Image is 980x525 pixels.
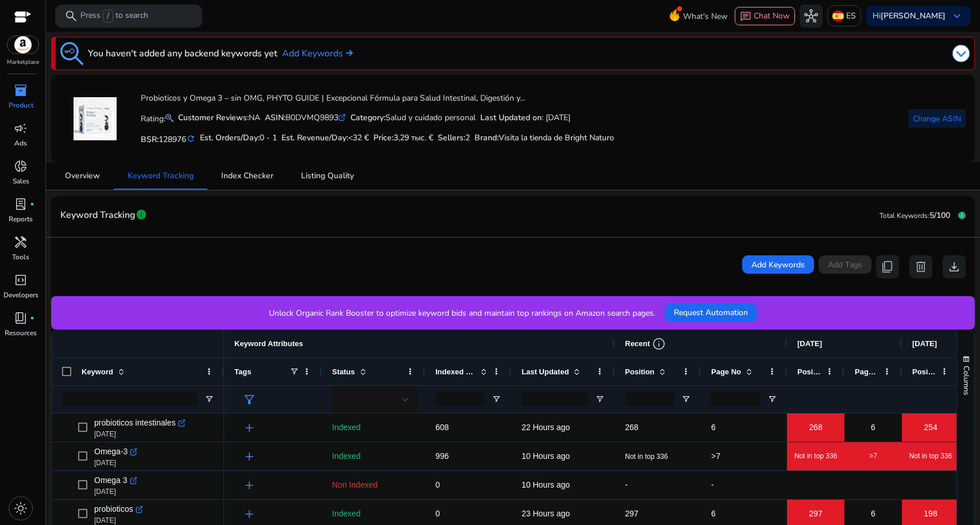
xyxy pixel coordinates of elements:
span: fiber_manual_record [30,316,34,320]
span: 0 [435,509,440,518]
span: chat [740,11,751,22]
img: amazon.svg [7,36,38,53]
p: Unlock Organic Rank Booster to optimize keyword bids and maintain top rankings on Amazon search p... [269,307,655,319]
span: Omega-3 [94,443,128,459]
input: Keyword Filter Input [62,392,198,406]
p: [DATE] [94,458,137,467]
span: keyboard_arrow_down [950,9,964,23]
span: 10 Hours ago [522,451,570,461]
span: 0 [435,480,440,489]
span: Not in top 336 [794,451,838,461]
span: Not in top 336 [625,453,668,461]
span: 608 [435,423,449,432]
span: 10 Hours ago [522,480,570,489]
span: Visita la tienda de Bright Naturo [499,132,614,143]
button: chatChat Now [735,7,795,25]
h5: : [474,133,614,143]
b: Category: [350,112,385,123]
h5: BSR: [141,132,195,145]
span: 254 [924,416,937,439]
span: [DATE] [912,339,937,348]
span: 297 [625,509,638,518]
div: NA [178,112,260,124]
mat-icon: refresh [186,133,195,144]
div: B0DVMQ9893 [265,112,346,124]
button: Request Automation [665,304,757,322]
p: Product [9,100,33,110]
p: Sales [13,176,29,186]
img: es.svg [832,10,844,22]
span: [DATE] [797,339,822,348]
span: Change ASIN [913,113,961,125]
span: 268 [809,416,822,439]
p: [DATE] [94,430,185,439]
button: Open Filter Menu [492,394,501,404]
span: search [64,9,78,23]
span: add [242,421,256,435]
span: 128976 [159,134,186,145]
span: 3,29 тыс. € [393,132,433,143]
h5: Price: [373,133,433,143]
input: Position Filter Input [625,392,674,406]
input: Indexed Products Filter Input [435,392,485,406]
span: Add Keywords [751,259,805,271]
input: Page No Filter Input [711,392,761,406]
span: Tags [234,367,251,376]
span: handyman [14,235,28,249]
span: 996 [435,451,449,461]
p: Press to search [80,10,148,22]
div: Recent [625,337,666,351]
span: <32 € [348,132,369,143]
span: >7 [869,451,877,461]
span: Page No [855,367,879,376]
h5: Est. Orders/Day: [200,133,277,143]
span: Position [797,367,821,376]
span: 268 [625,423,638,432]
span: Keyword Tracking [128,172,194,180]
span: campaign [14,121,28,135]
span: probioticos [94,501,133,517]
p: Tools [12,252,29,262]
p: Developers [3,290,38,300]
button: Open Filter Menu [595,394,604,404]
h5: Sellers: [438,133,470,143]
span: probioticos intestinales [94,415,176,431]
span: Page No [711,367,741,376]
span: book_4 [14,311,28,325]
button: Add Keywords [742,255,814,274]
span: info [652,337,666,351]
span: 6 [871,416,875,439]
span: Omega 3 [94,472,128,488]
span: Listing Quality [301,172,354,180]
span: >7 [711,451,720,461]
span: lab_profile [14,197,28,211]
h4: Probioticos y Omega 3 – sin OMG, PHYTO GUIDE | Excepcional Fórmula para Salud Intestinal, Digesti... [141,94,614,104]
span: Indexed [332,423,361,432]
span: Indexed Products [435,367,476,376]
span: Columns [961,366,971,395]
span: inventory_2 [14,83,28,97]
span: info [136,209,147,220]
p: Hi [873,12,946,20]
span: Index Checker [221,172,273,180]
span: light_mode [14,501,28,515]
span: - [625,480,628,489]
button: Open Filter Menu [681,394,690,404]
span: Position [912,367,936,376]
span: Status [332,367,355,376]
button: Open Filter Menu [205,394,214,404]
span: Total Keywords: [879,211,929,220]
span: code_blocks [14,273,28,287]
span: add [242,507,256,521]
span: hub [804,9,818,23]
img: dropdown-arrow.svg [952,45,970,62]
button: Change ASIN [908,109,966,128]
b: ASIN: [265,112,285,123]
span: Chat Now [754,10,790,21]
div: : [DATE] [480,112,570,124]
span: 2 [465,132,470,143]
img: keyword-tracking.svg [60,42,83,65]
img: 41jKo5HHnHL._AC_US40_.jpg [74,97,117,140]
span: 0 - 1 [260,132,277,143]
a: Add Keywords [282,47,353,60]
